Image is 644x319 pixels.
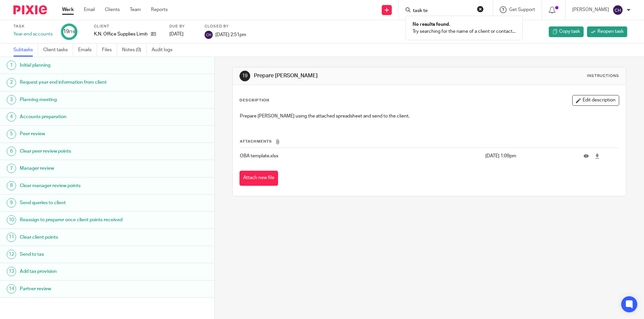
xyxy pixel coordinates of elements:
h1: Send queries to client [20,198,145,208]
img: svg%3E [205,31,213,39]
div: 7 [7,164,16,173]
p: Prepare [PERSON_NAME] using the attached spreadsheet and send to the client. [240,113,619,119]
div: Instructions [587,73,619,79]
a: Subtasks [13,44,38,57]
h1: Partner review [20,284,145,294]
div: 14 [7,284,16,294]
div: 9 [7,198,16,208]
div: [DATE] [169,31,196,37]
h1: Manager review [20,163,145,173]
a: Email [84,6,95,13]
span: [DATE] 2:51pm [215,32,246,37]
a: Copy task [549,26,584,37]
h1: Clear manager review points [20,181,145,191]
p: Description [239,98,269,103]
h1: Clear client points [20,232,145,242]
div: Year-end accounts [13,31,53,37]
h1: Accounts preparation [20,112,145,122]
h1: Clear peer review points [20,146,145,156]
div: 13 [7,267,16,276]
a: Audit logs [152,44,177,57]
label: Due by [169,24,196,29]
h1: Initial planning [20,60,145,70]
div: 5 [7,130,16,139]
h1: Send to tax [20,249,145,259]
a: Reports [151,6,168,13]
a: Download [595,153,600,159]
img: Pixie [13,5,47,14]
p: [PERSON_NAME] [572,6,609,13]
img: svg%3E [612,5,623,15]
h1: Add tax provision [20,266,145,276]
div: 1 [7,61,16,70]
div: 19 [63,28,75,35]
div: 12 [7,250,16,259]
button: Attach new file [239,171,278,186]
label: Closed by [205,24,246,29]
span: Get Support [509,7,535,12]
div: 3 [7,95,16,104]
h1: Reassign to preparer once client points received [20,215,145,225]
div: 10 [7,215,16,225]
h1: Peer review [20,129,145,139]
h1: Planning meeting [20,95,145,105]
label: Task [13,24,53,29]
a: Team [130,6,141,13]
button: Edit description [572,95,619,106]
button: Clear [477,6,484,12]
p: [DATE] 1:09pm [485,153,574,159]
a: Clients [105,6,120,13]
a: Notes (0) [122,44,147,57]
div: 6 [7,147,16,156]
a: Files [102,44,117,57]
a: Reopen task [587,26,627,37]
a: Emails [78,44,97,57]
div: 11 [7,233,16,242]
p: OBA template.xlsx [240,153,482,159]
div: 19 [239,71,250,81]
small: /19 [69,30,75,34]
h1: Prepare [PERSON_NAME] [254,72,444,79]
input: Search [412,8,473,14]
span: Reopen task [597,28,624,35]
h1: Request year end information from client [20,77,145,87]
label: Client [94,24,161,29]
a: Client tasks [43,44,73,57]
span: Attachments [240,140,272,143]
span: Copy task [559,28,580,35]
div: 8 [7,181,16,190]
a: Work [62,6,74,13]
div: 2 [7,78,16,87]
div: 4 [7,112,16,122]
p: K.N. Office Supplies Limited [94,31,148,37]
